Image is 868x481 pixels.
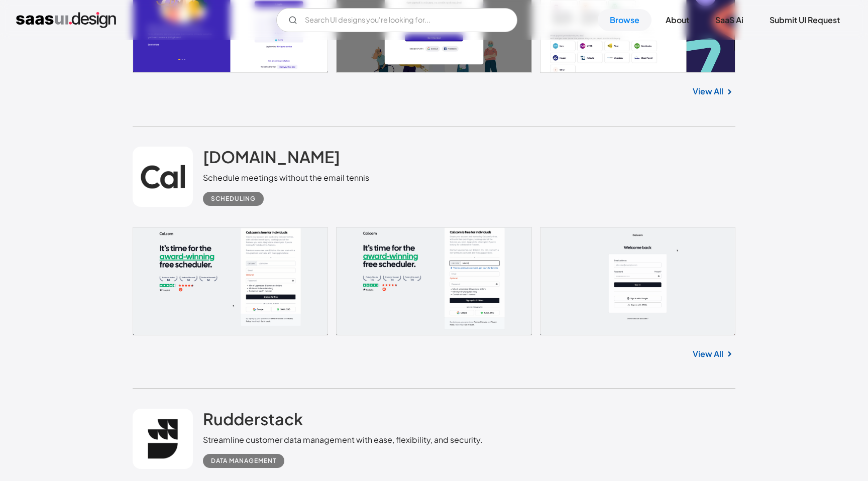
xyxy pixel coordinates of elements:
a: Submit UI Request [757,9,852,31]
a: Rudderstack [203,409,303,434]
input: Search UI designs you're looking for... [276,8,517,32]
a: home [16,12,116,28]
div: Schedule meetings without the email tennis [203,172,369,184]
div: Scheduling [211,193,256,205]
form: Email Form [276,8,517,32]
a: About [654,9,701,31]
div: Data Management [211,455,276,467]
h2: Rudderstack [203,409,303,429]
a: View All [693,85,723,97]
a: View All [693,348,723,360]
a: SaaS Ai [703,9,755,31]
a: Browse [598,9,652,31]
h2: [DOMAIN_NAME] [203,147,340,167]
a: [DOMAIN_NAME] [203,147,340,172]
div: Streamline customer data management with ease, flexibility, and security. [203,434,483,446]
